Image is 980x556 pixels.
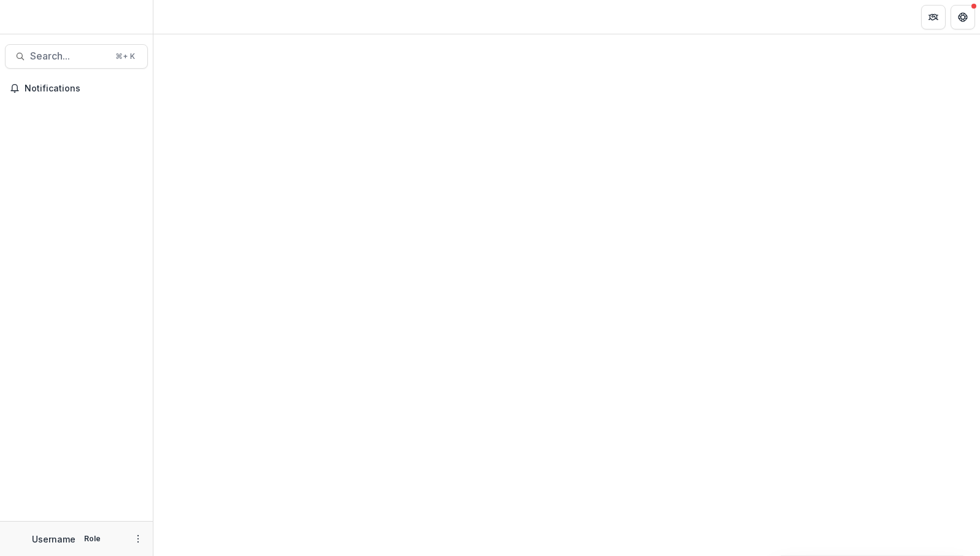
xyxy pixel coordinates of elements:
span: Search... [30,50,108,62]
button: More [131,531,145,546]
p: Username [32,533,75,546]
div: ⌘ + K [113,50,137,63]
button: Search... [5,44,148,69]
nav: breadcrumb [158,8,210,26]
button: Partners [921,5,946,29]
button: Get Help [951,5,975,29]
button: Notifications [5,79,148,98]
span: Notifications [25,83,143,94]
p: Role [80,533,104,544]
